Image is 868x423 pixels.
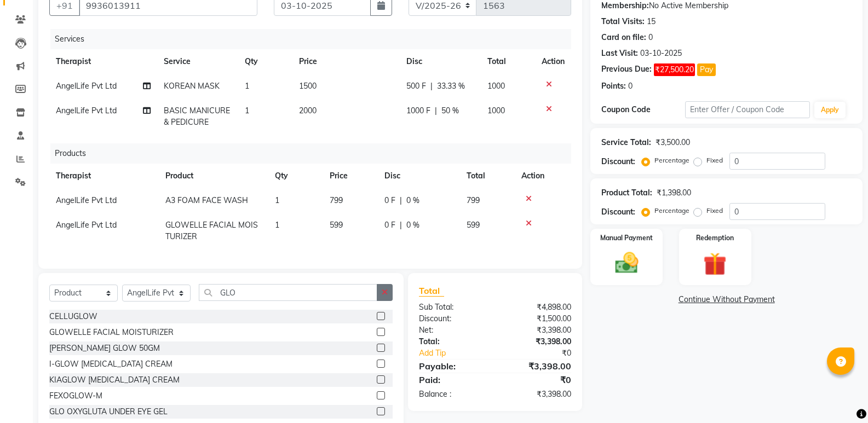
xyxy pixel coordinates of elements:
span: 0 F [384,219,395,231]
div: Service Total: [601,137,651,148]
div: Discount: [411,313,495,325]
div: [PERSON_NAME] GLOW 50GM [49,343,160,354]
div: ₹3,398.00 [495,336,579,347]
label: Redemption [696,233,734,243]
div: Total Visits: [601,16,645,27]
span: AngelLife Pvt Ltd [56,81,117,91]
span: A3 FOAM FACE WASH [165,195,248,205]
span: KOREAN MASK [164,81,220,91]
div: 03-10-2025 [640,48,682,59]
th: Price [323,164,378,188]
span: AngelLife Pvt Ltd [56,220,117,230]
div: ₹3,398.00 [495,360,579,373]
div: ₹3,398.00 [495,389,579,400]
div: ₹3,398.00 [495,325,579,336]
th: Action [515,164,571,188]
span: 33.33 % [437,80,465,92]
th: Qty [238,49,292,74]
th: Total [481,49,535,74]
div: ₹0 [509,347,579,359]
img: _cash.svg [608,250,646,276]
span: 1 [275,195,279,205]
button: Pay [697,63,716,76]
div: Product Total: [601,187,652,199]
div: Last Visit: [601,48,638,59]
div: GLO OXYGLUTA UNDER EYE GEL [49,406,168,418]
span: 500 F [406,80,426,92]
label: Manual Payment [600,233,653,243]
img: _gift.svg [696,250,734,279]
span: 1000 F [406,105,430,117]
th: Total [460,164,515,188]
div: ₹0 [495,373,579,386]
div: Sub Total: [411,302,495,313]
th: Price [292,49,400,74]
div: Services [50,29,579,49]
a: Continue Without Payment [593,294,860,305]
span: 799 [467,195,480,205]
input: Search or Scan [199,284,377,301]
th: Disc [400,49,481,74]
input: Enter Offer / Coupon Code [685,101,810,118]
span: 1 [245,106,249,115]
span: AngelLife Pvt Ltd [56,195,117,205]
div: 0 [628,80,633,92]
a: Add Tip [411,347,509,359]
div: CELLUGLOW [49,311,97,322]
span: 599 [330,220,343,230]
span: 1000 [487,106,505,115]
span: 0 % [406,195,419,206]
div: Total: [411,336,495,347]
th: Qty [268,164,323,188]
div: Previous Due: [601,63,652,76]
th: Action [535,49,571,74]
div: Card on file: [601,32,646,43]
span: 1000 [487,81,505,91]
div: ₹1,500.00 [495,313,579,325]
div: Net: [411,325,495,336]
div: KIAGLOW [MEDICAL_DATA] CREAM [49,374,180,386]
div: ₹1,398.00 [657,187,691,199]
span: | [430,80,433,92]
button: Apply [814,102,846,118]
span: 0 % [406,219,419,231]
span: 50 % [441,105,459,117]
span: Total [419,285,444,297]
div: Payable: [411,360,495,373]
span: 1 [245,81,249,91]
div: Products [50,143,579,164]
div: 0 [648,32,653,43]
label: Percentage [654,206,689,216]
label: Fixed [706,155,723,165]
div: I-GLOW [MEDICAL_DATA] CREAM [49,358,173,370]
div: ₹3,500.00 [656,137,690,148]
div: Paid: [411,373,495,386]
span: ₹27,500.20 [654,63,695,76]
span: 1 [275,220,279,230]
th: Product [159,164,268,188]
span: 799 [330,195,343,205]
div: Coupon Code [601,104,685,115]
span: GLOWELLE FACIAL MOISTURIZER [165,220,258,241]
th: Therapist [49,49,157,74]
span: | [400,219,402,231]
div: Balance : [411,389,495,400]
th: Service [157,49,238,74]
label: Fixed [706,206,723,216]
th: Therapist [49,164,159,188]
div: FEXOGLOW-M [49,390,102,402]
span: 1500 [299,81,317,91]
div: Points: [601,80,626,92]
span: 0 F [384,195,395,206]
div: 15 [647,16,656,27]
label: Percentage [654,155,689,165]
span: | [435,105,437,117]
span: | [400,195,402,206]
th: Disc [378,164,460,188]
span: AngelLife Pvt Ltd [56,106,117,115]
div: GLOWELLE FACIAL MOISTURIZER [49,327,174,338]
div: Discount: [601,206,635,218]
span: 599 [467,220,480,230]
span: BASIC MANICURE & PEDICURE [164,106,230,127]
span: 2000 [299,106,317,115]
